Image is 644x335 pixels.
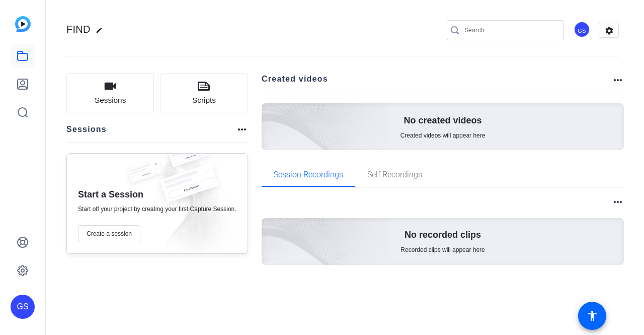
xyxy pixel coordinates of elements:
p: No created videos [404,114,482,126]
mat-icon: settings [599,23,619,38]
span: Session Recordings [274,171,343,179]
img: fake-session.png [122,160,168,189]
div: GS [11,295,35,319]
p: Start a Session [78,188,143,200]
mat-icon: accessibility [586,310,598,322]
span: Create a session [87,230,132,238]
img: Creted videos background [149,4,389,222]
button: Create a session [78,225,140,242]
p: No recorded clips [405,229,481,241]
img: fake-session.png [162,139,217,175]
mat-icon: more_horiz [612,196,624,208]
button: Scripts [160,73,248,113]
span: Recorded clips will appear here [400,246,485,254]
button: Sessions [66,73,154,113]
mat-icon: more_horiz [236,123,248,136]
h2: Created videos [262,73,612,93]
mat-icon: edit [96,27,108,39]
span: Scripts [192,94,216,106]
ngx-avatar: Gomati S [574,21,591,39]
img: fake-session.png [151,164,227,214]
span: Self Recordings [367,171,422,179]
h2: Sessions [66,123,107,143]
img: embarkstudio-empty-session.png [145,151,243,258]
input: Search [465,24,555,36]
mat-icon: more_horiz [612,74,624,86]
span: Sessions [95,94,126,106]
div: GS [574,21,590,38]
span: FIND [66,24,91,35]
span: Start off your project by creating your first Capture Session. [78,205,236,213]
img: blue-gradient.svg [15,16,31,32]
span: Created videos will appear here [400,131,486,140]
